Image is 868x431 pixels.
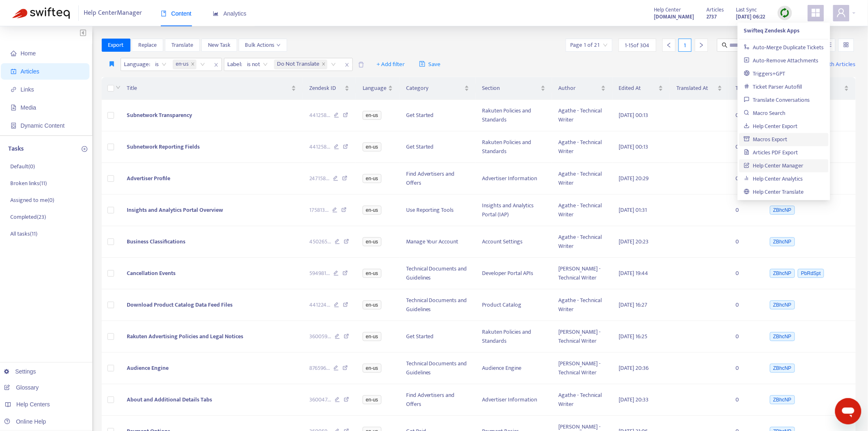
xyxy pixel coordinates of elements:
[619,395,649,404] span: [DATE] 20:33
[559,84,599,93] span: Author
[10,229,37,238] p: All tasks ( 11 )
[208,41,231,50] span: New Task
[400,353,476,384] td: Technical Documents and Guidelines
[8,144,24,154] p: Tasks
[11,105,16,110] span: file-image
[707,5,724,14] span: Articles
[400,77,476,100] th: Category
[744,82,802,92] a: Ticket Parser Autofill
[127,142,200,151] span: Subnetwork Reporting Fields
[165,39,200,52] button: Translate
[309,395,331,404] span: 360047 ...
[619,363,649,373] span: [DATE] 20:36
[798,269,824,278] span: PbRdSpt
[138,41,157,50] span: Replace
[363,269,381,278] span: en-us
[11,123,16,128] span: container
[835,398,861,424] iframe: Button to launch messaging window
[770,364,795,373] span: ZBhcNP
[127,84,290,93] span: Title
[406,84,463,93] span: Category
[11,50,16,56] span: home
[729,131,762,163] td: 0
[476,131,552,163] td: Rakuten Policies and Standards
[10,179,47,188] p: Broken links ( 11 )
[21,122,64,129] span: Dynamic Content
[678,39,692,52] div: 1
[309,237,331,246] span: 450265 ...
[303,77,356,100] th: Zendesk ID
[363,237,381,246] span: en-us
[16,401,50,408] span: Help Centers
[654,12,694,21] a: [DOMAIN_NAME]
[612,77,670,100] th: Edited At
[309,364,330,373] span: 876596 ...
[476,195,552,226] td: Insights and Analytics Portal (IAP)
[482,84,539,93] span: Section
[127,174,170,183] span: Advertiser Profile
[120,77,303,100] th: Title
[363,84,386,93] span: Language
[654,12,694,21] strong: [DOMAIN_NAME]
[770,206,795,215] span: ZBhcNP
[127,110,192,120] span: Subnetwork Transparency
[84,5,142,21] span: Help Center Manager
[213,11,219,16] span: area-chart
[419,60,441,69] span: Save
[619,110,649,120] span: [DATE] 00:13
[736,84,749,93] span: Tasks
[744,56,819,65] a: Auto-Remove Attachments
[744,148,798,157] a: Articles PDF Export
[744,95,810,105] a: Translate Conversations
[127,332,243,341] span: Rakuten Advertising Policies and Legal Notices
[155,58,167,71] span: is
[476,321,552,353] td: Rakuten Policies and Standards
[127,300,233,309] span: Download Product Catalog Data Feed Files
[400,321,476,353] td: Get Started
[770,300,795,309] span: ZBhcNP
[10,196,54,204] p: Assigned to me ( 0 )
[245,41,281,50] span: Bulk Actions
[654,5,681,14] span: Help Center
[744,43,824,52] a: Auto-Merge Duplicate Tickets
[729,100,762,131] td: 0
[836,8,846,18] span: user
[171,41,193,50] span: Translate
[619,84,657,93] span: Edited At
[400,195,476,226] td: Use Reporting Tools
[309,332,331,341] span: 360059 ...
[127,268,176,278] span: Cancellation Events
[552,131,612,163] td: Agathe - Technical Writer
[676,84,716,93] span: Translated At
[476,384,552,416] td: Advertiser Information
[363,111,381,120] span: en-us
[161,11,167,16] span: book
[309,174,329,183] span: 247158 ...
[619,142,649,151] span: [DATE] 00:13
[173,60,196,69] span: en-us
[729,289,762,321] td: 0
[736,5,757,14] span: Last Sync
[744,26,800,35] strong: Swifteq Zendesk Apps
[4,384,39,391] a: Glossary
[363,364,381,373] span: en-us
[476,353,552,384] td: Audience Engine
[21,104,36,111] span: Media
[670,77,729,100] th: Translated At
[363,395,381,404] span: en-us
[4,368,36,375] a: Settings
[377,60,405,69] span: + Add filter
[625,41,650,50] span: 1 - 15 of 304
[552,226,612,258] td: Agathe - Technical Writer
[729,321,762,353] td: 0
[729,226,762,258] td: 0
[309,84,343,93] span: Zendesk ID
[176,60,189,69] span: en-us
[309,269,330,278] span: 594981 ...
[770,237,795,246] span: ZBhcNP
[552,353,612,384] td: [PERSON_NAME] - Technical Writer
[277,60,320,69] span: Do Not Translate
[274,60,327,69] span: Do Not Translate
[363,174,381,183] span: en-us
[12,7,70,19] img: Swifteq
